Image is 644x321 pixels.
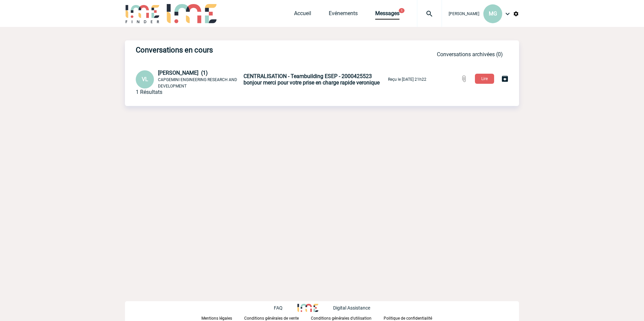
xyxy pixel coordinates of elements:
[297,304,318,312] img: http://www.idealmeetingsevents.fr/
[244,316,299,321] p: Conditions générales de vente
[489,10,497,17] span: MG
[399,8,405,13] button: 1
[384,315,443,321] a: Politique de confidentialité
[244,315,311,321] a: Conditions générales de vente
[201,316,232,321] p: Mentions légales
[329,10,358,20] a: Evénements
[375,10,399,20] a: Messages
[136,76,426,82] a: VL [PERSON_NAME] (1) CAPGEMINI ENGINEERING RESEARCH AND DEVELOPMENT CENTRALISATION - Teambuilding...
[274,305,283,311] p: FAQ
[333,305,370,311] p: Digital Assistance
[311,316,372,321] p: Conditions générales d'utilisation
[136,46,338,54] h3: Conversations en cours
[475,74,494,84] button: Lire
[136,89,162,95] div: 1 Résultats
[294,10,311,20] a: Accueil
[274,304,297,311] a: FAQ
[437,51,503,58] a: Conversations archivées (0)
[201,315,244,321] a: Mentions légales
[244,79,380,86] span: bonjour merci pour votre prise en charge rapide veronique
[136,70,242,89] div: Conversation privée : Client - Agence
[244,73,372,79] span: CENTRALISATION - Teambuilding ESEP - 2000425523
[501,75,509,83] img: Archiver la conversation
[158,70,208,76] span: [PERSON_NAME] (1)
[384,316,432,321] p: Politique de confidentialité
[142,76,148,82] span: VL
[311,315,384,321] a: Conditions générales d'utilisation
[449,11,479,16] span: [PERSON_NAME]
[158,77,237,88] span: CAPGEMINI ENGINEERING RESEARCH AND DEVELOPMENT
[125,4,160,23] img: IME-Finder
[470,75,501,81] a: Lire
[388,77,426,82] p: Reçu le [DATE] 21h22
